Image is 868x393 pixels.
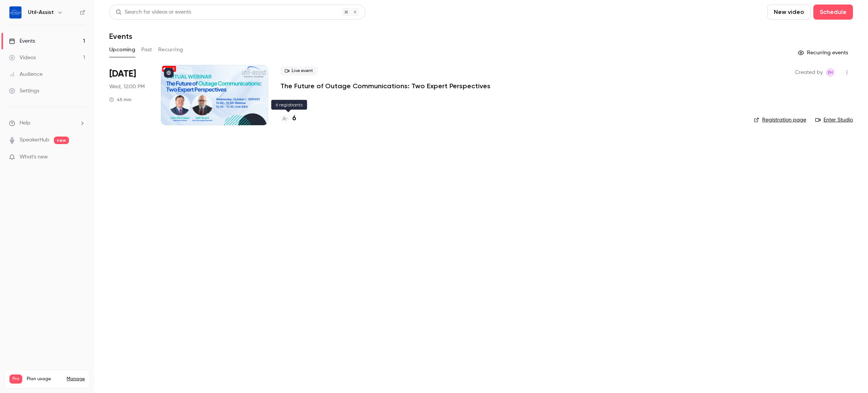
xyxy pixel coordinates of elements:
div: Videos [9,54,36,61]
button: Recurring events [795,47,853,59]
li: help-dropdown-opener [9,119,85,127]
span: Created by [795,68,823,77]
span: [DATE] [109,68,136,80]
div: Oct 1 Wed, 12:00 PM (America/Toronto) [109,65,149,125]
button: Recurring [158,44,183,56]
a: Manage [67,376,85,382]
span: Pro [9,375,22,384]
div: Search for videos or events [116,8,191,16]
span: Wed, 12:00 PM [109,83,145,91]
span: What's new [20,153,48,161]
img: Util-Assist [9,6,21,18]
span: Help [20,119,31,127]
a: 6 [280,114,296,124]
div: 45 min [109,97,131,103]
button: Past [141,44,152,56]
h6: Util-Assist [28,9,54,16]
a: The Future of Outage Communications: Two Expert Perspectives [280,81,491,91]
h1: Events [109,32,132,41]
div: Audience [9,71,43,78]
span: EH [828,68,833,77]
a: Registration page [754,116,806,124]
span: Emily Henderson [826,68,835,77]
span: Live event [280,66,318,75]
span: new [54,137,69,144]
button: New video [767,5,810,20]
button: Schedule [813,5,853,20]
a: SpeakerHub [20,136,49,144]
div: Settings [9,87,39,95]
div: Events [9,37,35,45]
h4: 6 [292,114,296,124]
button: Upcoming [109,44,135,56]
a: Enter Studio [815,116,853,124]
span: Plan usage [27,376,62,382]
